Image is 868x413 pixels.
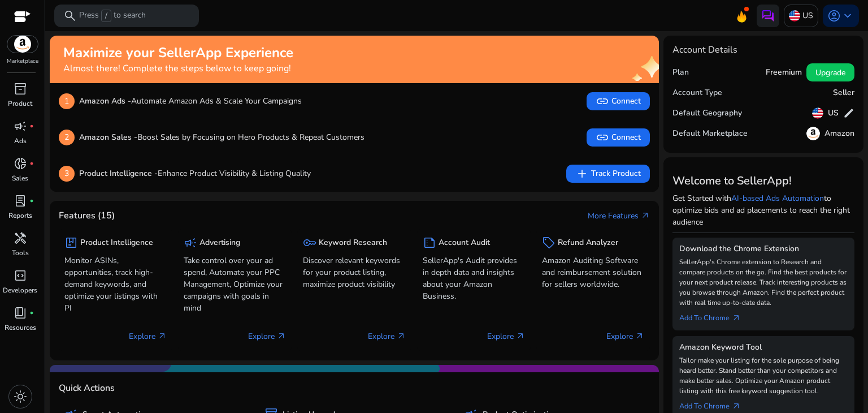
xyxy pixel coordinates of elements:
h5: Advertising [199,238,240,248]
p: Tailor make your listing for the sole purpose of being heard better. Stand better than your compe... [679,355,848,396]
span: arrow_outward [277,332,286,341]
span: lab_profile [14,194,27,208]
span: handyman [14,231,27,245]
p: SellerApp's Chrome extension to Research and compare products on the go. Find the best products f... [679,257,848,308]
p: Boost Sales by Focusing on Hero Products & Repeat Customers [79,131,364,143]
span: key [303,236,316,249]
b: Amazon Sales - [79,132,137,143]
p: Discover relevant keywords for your product listing, maximize product visibility [303,255,405,290]
h5: Seller [833,88,854,98]
span: package [64,236,78,249]
h5: Account Type [672,88,722,98]
p: SellerApp's Audit provides in depth data and insights about your Amazon Business. [423,255,525,302]
span: light_mode [14,390,27,403]
p: Explore [606,330,644,342]
span: arrow_outward [516,332,525,341]
span: arrow_outward [732,402,741,411]
button: linkConnect [587,128,650,147]
span: account_circle [827,9,841,23]
p: 2 [59,130,75,145]
span: arrow_outward [158,332,167,341]
p: US [802,6,813,25]
span: edit [843,107,854,119]
a: AI-based Ads Automation [731,193,824,204]
a: Add To Chrome [679,308,750,324]
button: addTrack Product [566,165,650,183]
p: 3 [59,166,75,182]
h5: Amazon Keyword Tool [679,343,848,352]
p: Developers [3,285,37,295]
p: Explore [368,330,406,342]
h5: Amazon [824,129,854,139]
span: book_4 [14,306,27,320]
h2: Maximize your SellerApp Experience [63,45,293,61]
span: / [101,10,111,22]
b: Amazon Ads - [79,96,131,106]
p: 1 [59,93,75,109]
span: arrow_outward [732,313,741,322]
p: Automate Amazon Ads & Scale Your Campaigns [79,95,302,107]
p: Sales [12,173,28,183]
span: sell [542,236,555,249]
span: search [63,9,77,23]
p: Explore [487,330,525,342]
span: Track Product [575,167,641,180]
h3: Welcome to SellerApp! [672,174,854,188]
img: us.svg [812,107,823,119]
span: arrow_outward [397,332,406,341]
img: amazon.svg [7,36,38,53]
span: donut_small [14,157,27,170]
h5: Plan [672,68,689,78]
p: Monitor ASINs, opportunities, track high-demand keywords, and optimize your listings with PI [64,255,167,314]
p: Get Started with to optimize bids and ad placements to reach the right audience [672,192,854,228]
p: Press to search [79,10,146,22]
span: keyboard_arrow_down [841,9,854,23]
span: add [575,167,589,180]
span: arrow_outward [641,211,650,220]
p: Explore [248,330,286,342]
img: amazon.svg [806,127,820,140]
p: Resources [5,322,36,333]
span: campaign [184,236,197,249]
p: Ads [14,136,27,146]
h4: Quick Actions [59,383,115,394]
span: fiber_manual_record [29,199,34,203]
h5: Download the Chrome Extension [679,244,848,254]
span: campaign [14,119,27,133]
a: More Featuresarrow_outward [588,210,650,222]
span: link [596,94,609,108]
span: Connect [596,94,641,108]
h5: Product Intelligence [80,238,153,248]
p: Enhance Product Visibility & Listing Quality [79,167,311,179]
span: Connect [596,131,641,144]
p: Amazon Auditing Software and reimbursement solution for sellers worldwide. [542,255,644,290]
span: summarize [423,236,436,249]
p: Reports [8,210,32,221]
span: Upgrade [815,67,845,79]
h5: Default Marketplace [672,129,748,139]
h5: Account Audit [439,238,490,248]
span: inventory_2 [14,82,27,96]
span: fiber_manual_record [29,311,34,315]
a: Add To Chrome [679,396,750,412]
h4: Almost there! Complete the steps below to keep going! [63,63,293,74]
b: Product Intelligence - [79,168,158,179]
h5: Keyword Research [319,238,387,248]
h4: Account Details [672,45,737,55]
h5: Freemium [766,68,802,78]
h5: Refund Analyzer [558,238,618,248]
span: link [596,131,609,144]
p: Product [8,98,32,109]
span: code_blocks [14,269,27,282]
button: linkConnect [587,92,650,110]
span: arrow_outward [635,332,644,341]
p: Take control over your ad spend, Automate your PPC Management, Optimize your campaigns with goals... [184,255,286,314]
span: fiber_manual_record [29,124,34,128]
h4: Features (15) [59,210,115,221]
button: Upgrade [806,63,854,81]
h5: US [828,109,839,118]
img: us.svg [789,10,800,21]
span: fiber_manual_record [29,161,34,166]
p: Marketplace [7,57,38,66]
h5: Default Geography [672,109,742,118]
